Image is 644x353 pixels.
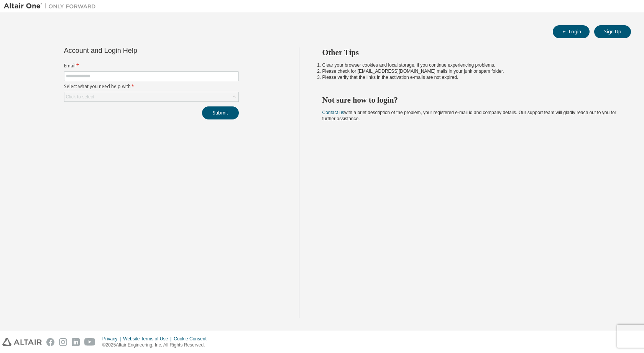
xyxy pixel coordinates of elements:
div: Click to select [64,92,238,101]
h2: Not sure how to login? [322,95,618,105]
div: Click to select [66,94,94,100]
img: linkedin.svg [72,338,80,346]
img: facebook.svg [46,338,54,346]
img: instagram.svg [59,338,67,346]
img: altair_logo.svg [2,338,42,346]
div: Account and Login Help [64,47,204,54]
button: Submit [202,106,239,119]
a: Contact us [322,110,344,115]
label: Email [64,63,239,69]
img: youtube.svg [84,338,95,346]
button: Sign Up [594,25,631,38]
span: with a brief description of the problem, your registered e-mail id and company details. Our suppo... [322,110,616,121]
div: Privacy [102,336,123,342]
li: Please verify that the links in the activation e-mails are not expired. [322,74,618,80]
img: Altair One [4,2,100,10]
li: Please check for [EMAIL_ADDRESS][DOMAIN_NAME] mails in your junk or spam folder. [322,68,618,74]
div: Cookie Consent [174,336,211,342]
label: Select what you need help with [64,83,239,90]
li: Clear your browser cookies and local storage, if you continue experiencing problems. [322,62,618,68]
button: Login [553,25,590,38]
div: Website Terms of Use [123,336,174,342]
p: © 2025 Altair Engineering, Inc. All Rights Reserved. [102,342,211,348]
h2: Other Tips [322,47,618,57]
